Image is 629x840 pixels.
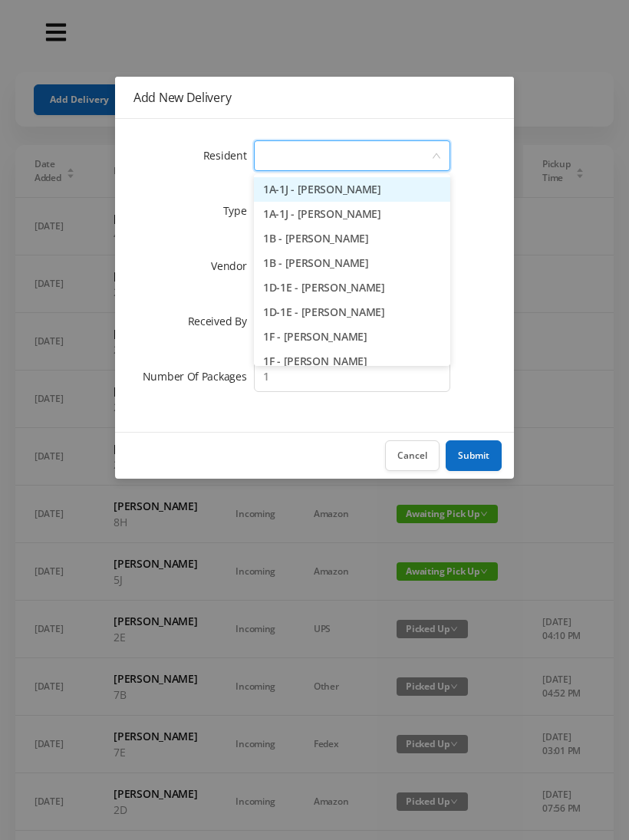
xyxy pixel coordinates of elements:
[254,251,450,275] li: 1B - [PERSON_NAME]
[254,226,450,251] li: 1B - [PERSON_NAME]
[254,300,450,324] li: 1D-1E - [PERSON_NAME]
[133,137,496,395] form: Add New Delivery
[223,203,255,218] label: Type
[254,324,450,349] li: 1F - [PERSON_NAME]
[254,177,450,202] li: 1A-1J - [PERSON_NAME]
[254,349,450,374] li: 1F - [PERSON_NAME]
[385,440,440,471] button: Cancel
[446,440,502,471] button: Submit
[143,369,255,384] label: Number Of Packages
[432,151,441,162] i: icon: down
[203,148,255,163] label: Resident
[211,259,254,273] label: Vendor
[133,89,496,106] div: Add New Delivery
[254,275,450,300] li: 1D-1E - [PERSON_NAME]
[188,314,255,328] label: Received By
[254,202,450,226] li: 1A-1J - [PERSON_NAME]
